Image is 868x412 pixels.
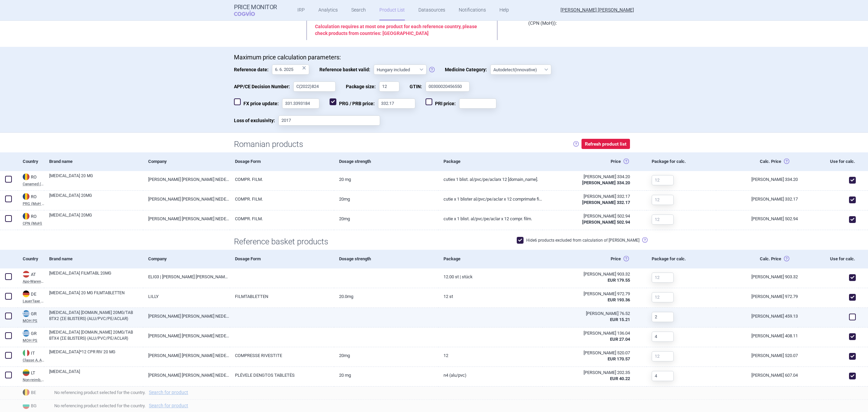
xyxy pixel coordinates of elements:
[647,250,716,268] div: Package for calc.
[23,319,44,323] abbr: MOH PS
[548,291,630,297] div: [PERSON_NAME] 972.79
[234,4,277,17] a: Price MonitorCOGVIO
[716,191,798,207] a: [PERSON_NAME] 332.17
[18,173,44,186] a: ROROCanamed ([DOMAIN_NAME] - Canamed Annex 1)
[230,210,334,227] a: COMPR. FILM.
[334,191,438,207] a: 20mg
[234,139,303,149] h1: Romanian products
[230,250,334,268] div: Dosage Form
[548,213,630,219] div: [PERSON_NAME] 502.94
[23,299,44,303] abbr: LauerTaxe CGM
[23,369,29,376] img: Lithuania
[230,367,334,383] a: PLĖVELE DENGTOS TABLETĖS
[548,311,630,317] div: [PERSON_NAME] 76.52
[608,356,630,361] strong: EUR 170.57
[548,174,630,180] div: [PERSON_NAME] 334.20
[23,350,44,357] div: IT
[44,250,143,268] div: Brand name
[652,195,674,205] input: 12
[234,54,634,61] p: Maximum price calculation parameters:
[143,308,230,324] a: [PERSON_NAME] [PERSON_NAME] NEDERLAND B.V., THE [DEMOGRAPHIC_DATA]
[652,332,674,342] input: 12
[18,329,44,342] a: GRGRMOH PS
[18,192,44,206] a: ROROPRG (MoH - Canamed Annex 2A)
[230,347,334,364] a: COMPRESSE RIVESTITE
[302,64,306,72] div: ×
[548,193,630,200] div: [PERSON_NAME] 332.17
[438,171,542,188] a: Cutiex 1 blist. Al/PVC/PE/Aclarx 12 [DOMAIN_NAME].
[610,317,630,322] strong: EUR 15.21
[23,173,29,180] img: Romania
[149,390,188,395] a: Search for product
[23,202,44,206] abbr: PRG (MoH - Canamed Annex 2A)
[652,351,674,361] input: 12
[315,24,477,36] strong: Calculation requires at most one product for each reference country , please check products from ...
[282,98,319,109] input: FX price update:
[23,350,29,356] img: Italy
[149,403,188,408] a: Search for product
[490,64,551,75] select: Medicine Category:
[230,152,334,171] div: Dosage Form
[716,250,798,268] div: Calc. Price
[542,250,647,268] div: Price
[49,290,143,302] a: [MEDICAL_DATA] 20 MG FILMTABLETTEN
[49,192,143,205] a: [MEDICAL_DATA] 20MG
[49,173,143,185] a: [MEDICAL_DATA] 20 MG
[652,292,674,302] input: 12
[610,337,630,342] strong: EUR 27.04
[234,4,277,11] strong: Price Monitor
[23,291,29,297] img: Germany
[272,64,309,75] input: Reference date:×
[716,327,798,344] a: [PERSON_NAME] 408.11
[716,152,798,171] div: Calc. Price
[374,64,427,75] select: Reference basket valid:
[143,288,230,305] a: LILLY
[23,310,29,317] img: Greece
[582,180,630,185] strong: [PERSON_NAME] 334.20
[23,213,44,220] div: RO
[517,237,639,244] label: Hide 6 products excluded from calculation of [PERSON_NAME]
[293,81,336,92] input: APP/CE Decision Number:
[143,250,230,268] div: Company
[426,98,459,109] span: PRI price:
[548,330,630,336] div: [PERSON_NAME] 136.04
[548,174,630,186] abbr: Ex-Factory without VAT from source
[798,152,859,171] div: Use for calc.
[548,291,630,303] abbr: Ex-Factory without VAT from source
[234,64,272,75] span: Reference date:
[143,191,230,207] a: [PERSON_NAME] [PERSON_NAME] NEDERLAND BV - [GEOGRAPHIC_DATA]
[23,280,44,283] abbr: Apo-Warenv.III
[548,370,630,382] abbr: Ex-Factory without VAT from source
[23,291,44,298] div: DE
[798,250,859,268] div: Use for calc.
[23,193,44,201] div: RO
[23,310,44,318] div: GR
[49,388,868,396] span: No referencing product selected for the country.
[716,308,798,324] a: [PERSON_NAME] 459.13
[716,210,798,227] a: [PERSON_NAME] 502.94
[234,81,293,92] span: APP/CE Decision Number:
[334,288,438,305] a: 20.0mg
[18,388,44,396] span: BE
[716,367,798,383] a: [PERSON_NAME] 607.04
[334,367,438,383] a: 20 mg
[582,220,630,225] strong: [PERSON_NAME] 502.94
[652,214,674,225] input: 12
[18,369,44,382] a: LTLTNon-reimb. list
[716,268,798,285] a: [PERSON_NAME] 903.32
[23,330,29,337] img: Greece
[23,330,44,337] div: GR
[378,98,415,109] input: PRG / PRB price:
[23,271,29,278] img: Austria
[18,212,44,225] a: ROROCPN (MoH)
[143,152,230,171] div: Company
[548,311,630,323] abbr: Ex-Factory without VAT from source
[445,64,490,75] span: Medicine Category:
[379,81,399,92] input: Package size:
[438,367,542,383] a: N4 (alu/PVC)
[334,171,438,188] a: 20 mg
[23,271,44,278] div: AT
[438,210,542,227] a: Cutie x 1 blist. Al/PVC/PE/Aclar x 12 compr. film.
[548,350,630,356] div: [PERSON_NAME] 520.07
[716,171,798,188] a: [PERSON_NAME] 334.20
